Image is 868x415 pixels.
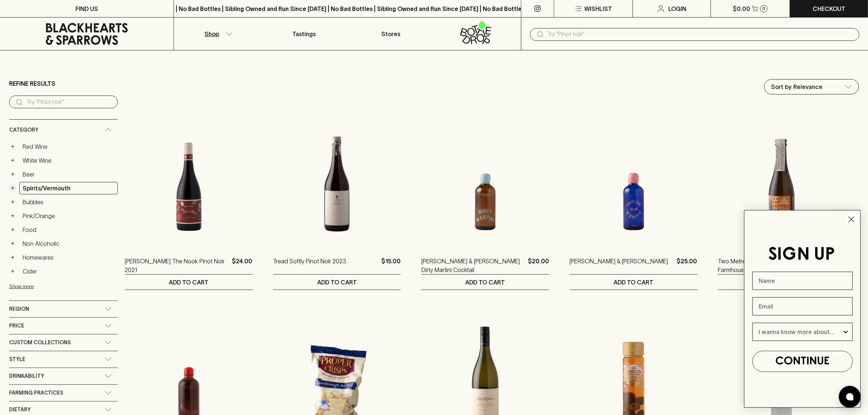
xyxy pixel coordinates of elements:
input: Try "Pinot noir" [548,28,853,40]
span: Dietary [9,405,31,414]
p: $25.00 [677,257,697,274]
button: ADD TO CART [718,275,845,290]
a: Two Metre Tall Forth All Grain Farmhouse Ale [718,257,823,274]
button: + [9,157,16,164]
button: + [9,143,16,150]
a: Stores [347,18,434,50]
button: Show more [9,279,105,294]
button: + [9,240,16,247]
a: White Wine [19,154,118,167]
a: Tread Softly Pinot Noir 2023 [273,257,346,274]
a: [PERSON_NAME] The Nook Pinot Noir 2021 [125,257,229,274]
a: Beer [19,168,118,181]
p: ADD TO CART [614,278,653,287]
button: Shop [174,18,261,50]
p: Stores [381,30,400,38]
span: Custom Collections [9,338,71,347]
span: Price [9,321,24,330]
img: Tread Softly Pinot Noir 2023 [273,118,401,246]
a: Pink/Orange [19,210,118,222]
a: Red Wine [19,140,118,153]
img: bubble-icon [846,393,853,400]
p: ADD TO CART [169,278,209,287]
input: Email [752,297,853,315]
span: Region [9,305,29,314]
p: Wishlist [584,4,612,13]
a: Food [19,224,118,236]
span: Farming Practices [9,388,63,397]
p: Refine Results [9,79,55,88]
button: + [9,226,16,233]
img: Taylor & Smith Dirty Martini Cocktail [421,118,549,246]
button: + [9,171,16,178]
img: Taylor & Smith Gin [570,118,697,246]
span: Style [9,355,25,364]
button: ADD TO CART [421,275,549,290]
button: Close dialog [845,213,858,226]
span: Category [9,125,38,135]
p: $0.00 [733,4,750,13]
div: Sort by Relevance [764,79,859,94]
p: $20.00 [528,257,549,274]
div: Custom Collections [9,334,118,351]
button: ADD TO CART [273,275,401,290]
div: Farming Practices [9,385,118,401]
button: + [9,198,16,206]
a: Spirits/Vermouth [19,182,118,194]
a: [PERSON_NAME] & [PERSON_NAME] [570,257,668,274]
p: ADD TO CART [317,278,357,287]
div: Style [9,351,118,368]
a: Tastings [261,18,347,50]
input: Name [752,272,853,290]
img: Two Metre Tall Forth All Grain Farmhouse Ale [718,118,845,246]
button: + [9,212,16,220]
div: Category [9,120,118,140]
p: Shop [205,30,219,38]
p: Login [668,4,686,13]
div: Drinkability [9,368,118,384]
span: Drinkability [9,372,44,381]
p: $24.00 [232,257,253,274]
a: Bubbles [19,196,118,208]
p: Checkout [813,4,845,13]
button: + [9,254,16,261]
img: Buller The Nook Pinot Noir 2021 [125,118,253,246]
p: ADD TO CART [465,278,505,287]
p: $15.00 [381,257,401,274]
div: Region [9,301,118,317]
div: FLYOUT Form [737,203,868,415]
button: ADD TO CART [125,275,253,290]
p: Sort by Relevance [771,82,822,91]
a: Homewares [19,251,118,264]
span: SIGN UP [768,247,835,263]
button: + [9,185,16,192]
a: [PERSON_NAME] & [PERSON_NAME] Dirty Martini Cocktail [421,257,525,274]
button: + [9,268,16,275]
button: CONTINUE [752,351,853,372]
input: I wanna know more about... [759,323,842,341]
p: 0 [762,7,765,11]
button: Show Options [842,323,849,341]
div: Price [9,318,118,334]
input: Try “Pinot noir” [27,96,112,108]
p: FIND US [75,4,98,13]
a: Cider [19,265,118,278]
button: ADD TO CART [570,275,697,290]
p: Tastings [292,30,316,38]
a: Non Alcoholic [19,237,118,250]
